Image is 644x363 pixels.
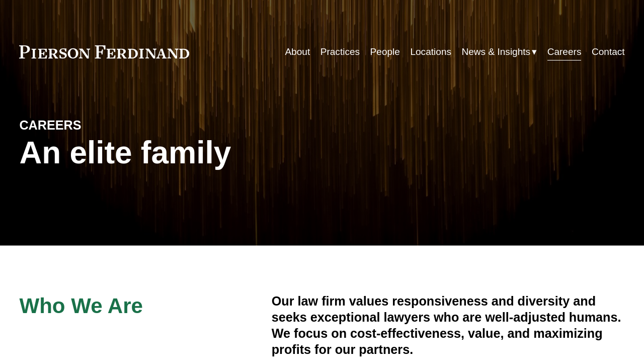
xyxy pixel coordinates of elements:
[370,42,400,62] a: People
[461,43,530,60] span: News & Insights
[592,42,625,62] a: Contact
[19,294,143,318] span: Who We Are
[461,42,537,62] a: folder dropdown
[410,42,451,62] a: Locations
[272,293,625,357] h4: Our law firm values responsiveness and diversity and seeks exceptional lawyers who are well-adjus...
[19,135,322,170] h1: An elite family
[285,42,310,62] a: About
[320,42,360,62] a: Practices
[547,42,582,62] a: Careers
[19,117,171,133] h4: CAREERS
